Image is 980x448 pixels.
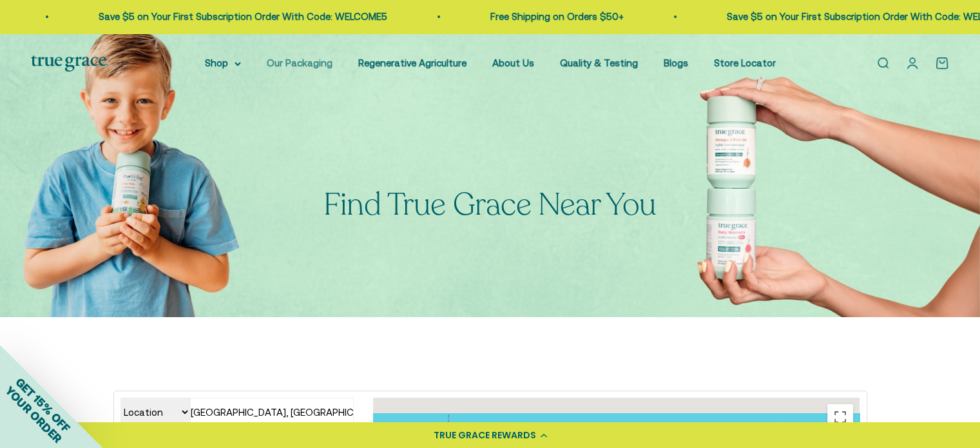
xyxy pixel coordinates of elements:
[13,375,73,434] span: GET 15% OFF
[487,11,620,22] a: Free Shipping on Orders $50+
[205,55,241,71] summary: Shop
[358,57,466,68] a: Regenerative Agriculture
[492,57,534,68] a: About Us
[560,57,638,68] a: Quality & Testing
[190,398,354,427] input: Type to search our stores
[827,404,853,430] button: Toggle fullscreen view
[267,57,332,68] a: Our Packaging
[3,384,64,445] span: YOUR ORDER
[434,429,536,442] div: TRUE GRACE REWARDS
[95,9,384,24] p: Save $5 on Your First Subscription Order With Code: WELCOME5
[323,184,656,226] split-lines: Find True Grace Near You
[664,57,688,68] a: Blogs
[714,57,776,68] a: Store Locator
